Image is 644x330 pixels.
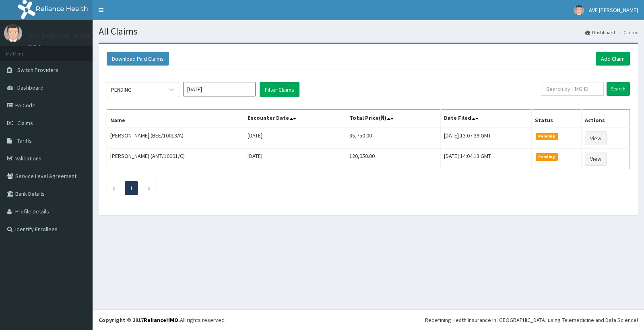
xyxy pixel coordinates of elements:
th: Encounter Date [244,110,346,128]
td: [PERSON_NAME] (AMT/10001/C) [107,149,244,169]
a: Next page [147,184,151,192]
td: [DATE] 14:04:13 GMT [440,149,531,169]
p: AVE [PERSON_NAME] [28,33,94,40]
a: Online [28,44,47,49]
a: RelianceHMO [144,316,178,324]
strong: Copyright © 2017 . [99,316,180,324]
th: Date Filed [440,110,531,128]
a: Page 1 is your current page [130,184,133,192]
h1: All Claims [99,26,638,37]
input: Select Month and Year [183,82,256,96]
span: AVE [PERSON_NAME] [589,6,638,14]
th: Status [531,110,581,128]
button: Filter Claims [260,82,299,97]
td: 120,950.00 [346,149,441,169]
img: User Image [4,24,22,42]
a: Dashboard [585,29,615,36]
span: Pending [536,133,558,140]
th: Name [107,110,244,128]
td: [DATE] [244,149,346,169]
li: Claims [616,29,638,36]
a: View [585,152,607,166]
span: Dashboard [17,84,43,91]
a: Add Claim [596,52,630,66]
th: Actions [582,110,630,128]
span: Pending [536,153,558,160]
button: Download Paid Claims [107,52,169,66]
th: Total Price(₦) [346,110,441,128]
span: Switch Providers [17,66,58,74]
span: Tariffs [17,137,32,144]
td: [DATE] 13:07:39 GMT [440,128,531,149]
footer: All rights reserved. [93,310,644,330]
div: PENDING [111,86,132,94]
input: Search by HMO ID [541,82,604,96]
div: Redefining Heath Insurance in [GEOGRAPHIC_DATA] using Telemedicine and Data Science! [425,316,638,324]
td: 35,750.00 [346,128,441,149]
td: [PERSON_NAME] (BEE/10013/A) [107,128,244,149]
td: [DATE] [244,128,346,149]
span: Claims [17,119,33,127]
input: Search [607,82,630,96]
img: User Image [574,5,584,15]
a: View [585,131,607,145]
a: Previous page [112,184,116,192]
